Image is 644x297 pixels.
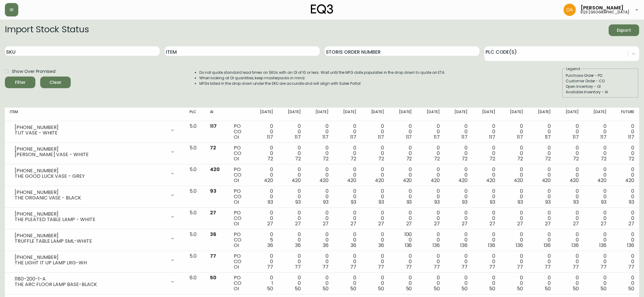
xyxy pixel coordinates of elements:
span: 420 [210,166,220,173]
span: 72 [267,155,273,162]
span: 72 [323,155,329,162]
span: 93 [601,199,607,206]
div: 0 0 [533,232,551,248]
th: [DATE] [389,108,417,121]
div: 0 0 [589,167,607,183]
span: 117 [545,134,551,141]
div: 0 0 [422,123,439,140]
span: 93 [323,199,329,206]
div: 0 0 [338,123,356,140]
div: 0 0 [589,188,607,205]
span: 72 [378,155,384,162]
div: 0 0 [255,188,273,205]
div: 0 0 [338,167,356,183]
span: 136 [460,242,468,249]
th: [DATE] [333,108,361,121]
span: 72 [517,155,523,162]
div: 0 0 [616,210,634,227]
span: 77 [210,252,216,259]
div: [PHONE_NUMBER]TUT VASE - WHITE [10,123,180,137]
div: PO CO [234,253,245,270]
div: 0 0 [394,167,412,183]
div: 0 0 [311,232,329,248]
div: 0 0 [338,145,356,162]
button: Export [609,24,639,36]
span: 93 [490,199,495,206]
div: 0 0 [505,232,523,248]
div: [PERSON_NAME] VASE - WHITE [15,152,166,157]
span: 72 [434,155,440,162]
span: 420 [319,177,329,184]
div: PO CO [234,167,245,183]
div: 0 0 [560,188,578,205]
div: [PHONE_NUMBER][PERSON_NAME] VASE - WHITE [10,145,180,159]
div: 0 0 [533,210,551,227]
span: OI [234,242,239,249]
span: 136 [544,242,551,249]
span: 36 [350,242,356,249]
span: 77 [545,263,551,270]
span: 27 [350,220,356,227]
div: 0 0 [366,253,384,270]
div: 0 0 [283,253,301,270]
div: [PHONE_NUMBER] [15,255,166,260]
li: When looking at OI quantities, keep masterpacks in mind. [199,75,446,81]
div: PO CO [234,275,245,292]
div: [PHONE_NUMBER] [15,190,166,195]
span: 77 [517,263,523,270]
span: 72 [210,144,216,151]
div: 0 0 [477,145,495,162]
div: 0 0 [616,145,634,162]
th: [DATE] [278,108,306,121]
span: 27 [545,220,551,227]
td: 5.0 [185,164,205,186]
span: Show Over Promised [12,68,55,75]
span: 77 [322,263,329,270]
div: 0 0 [616,188,634,205]
td: 5.0 [185,186,205,208]
span: 93 [407,199,412,206]
span: 117 [267,134,273,141]
div: 0 0 [422,232,439,248]
span: 117 [600,134,607,141]
span: 117 [322,134,329,141]
h5: eq3 [GEOGRAPHIC_DATA] [581,10,629,14]
div: 0 0 [450,188,468,205]
span: 36 [323,242,329,249]
div: 0 0 [505,275,523,292]
span: 77 [406,263,412,270]
div: 0 0 [616,253,634,270]
div: 0 0 [283,275,301,292]
div: 0 0 [366,232,384,248]
div: 0 0 [477,232,495,248]
div: 0 0 [422,253,439,270]
span: OI [234,177,239,184]
span: 420 [347,177,356,184]
span: 93 [268,199,273,206]
div: 0 0 [311,145,329,162]
div: 0 0 [560,275,578,292]
td: 5.0 [185,121,205,143]
span: 420 [597,177,607,184]
div: 0 0 [450,275,468,292]
span: 27 [210,209,216,216]
div: 0 0 [505,123,523,140]
th: [DATE] [250,108,278,121]
h2: Import Stock Status [5,24,89,36]
div: 0 0 [283,167,301,183]
span: 420 [292,177,301,184]
span: 136 [488,242,495,249]
div: 0 0 [589,123,607,140]
div: 0 0 [338,188,356,205]
div: TRUFFLE TABLE LAMP SML-WHITE [15,238,166,244]
div: 0 0 [560,123,578,140]
div: 0 0 [311,275,329,292]
div: 0 0 [477,253,495,270]
span: 93 [573,199,579,206]
th: Item [5,108,185,121]
span: 27 [267,220,273,227]
span: 420 [375,177,384,184]
div: 0 0 [533,253,551,270]
span: 117 [295,134,301,141]
div: Filter [15,79,26,86]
